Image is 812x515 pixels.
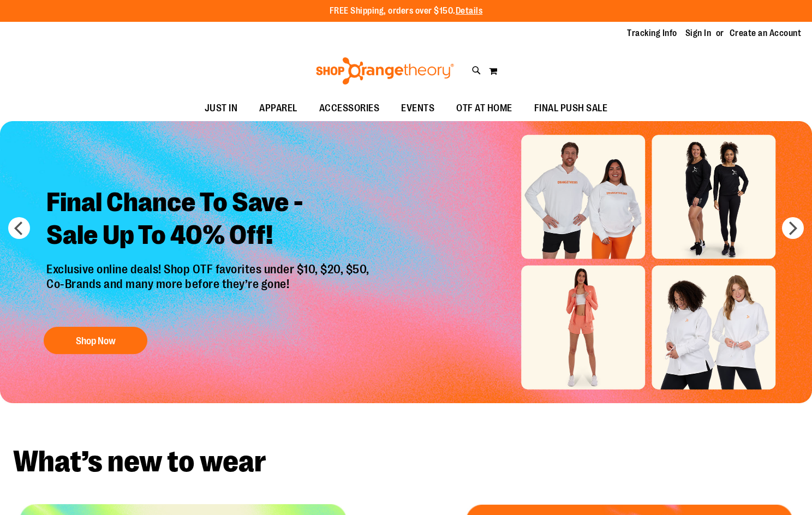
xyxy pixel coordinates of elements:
[319,96,380,121] span: ACCESSORIES
[534,96,608,121] span: FINAL PUSH SALE
[205,96,238,121] span: JUST IN
[685,27,712,39] a: Sign In
[456,6,483,16] a: Details
[38,178,380,360] a: Final Chance To Save -Sale Up To 40% Off! Exclusive online deals! Shop OTF favorites under $10, $...
[730,27,802,39] a: Create an Account
[782,217,804,239] button: next
[627,27,677,39] a: Tracking Info
[401,96,434,121] span: EVENTS
[456,96,512,121] span: OTF AT HOME
[314,57,456,85] img: Shop Orangetheory
[330,5,483,17] p: FREE Shipping, orders over $150.
[38,178,380,262] h2: Final Chance To Save - Sale Up To 40% Off!
[44,327,147,354] button: Shop Now
[38,262,380,316] p: Exclusive online deals! Shop OTF favorites under $10, $20, $50, Co-Brands and many more before th...
[259,96,297,121] span: APPAREL
[13,447,799,477] h2: What’s new to wear
[8,217,30,239] button: prev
